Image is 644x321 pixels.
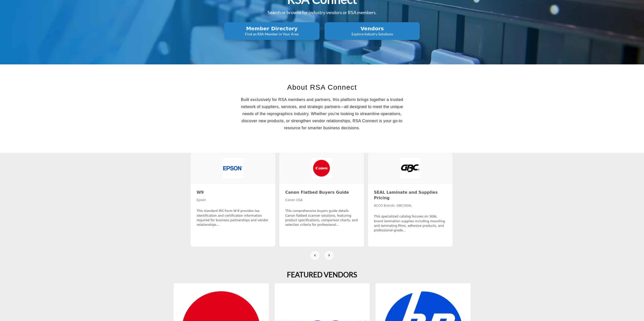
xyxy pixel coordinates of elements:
p: Built exclusively for RSA members and partners, this platform brings together a trusted network o... [235,96,409,132]
img: Epson [223,158,243,178]
p: This specialized catalog focuses on SEAL brand lamination supplies including mounting and laminat... [374,214,447,233]
button: Member Directory Find an RSA Member in Your Area [224,22,319,40]
p: This comprehensive buyers guide details Canon flatbed scanner solutions, featuring product specif... [285,209,358,227]
button: Vendors Explore Industry Solutions [325,22,420,40]
a: W9 [197,190,269,197]
h2: Member Directory [226,26,318,32]
p: Explore Industry Solutions [326,32,418,37]
p: This standard IRS Form W-9 provides tax identification and certification information required for... [197,209,269,227]
h3: Canon Flatbed Buyers Guide [285,190,358,195]
span: Epson [197,198,206,202]
p: Find an RSA Member in Your Area [226,32,318,37]
h2: FEATURED VENDORS [287,270,357,279]
h3: W9 [197,190,269,195]
h2: Vendors [326,26,418,32]
img: ACCO Brands: GBC/SEAL [400,158,420,178]
span: Canon USA [285,198,303,202]
a: Canon Flatbed Buyers Guide [285,190,358,197]
h3: SEAL Laminate and Supplies Pricing [374,190,447,201]
span: Search or browse for industry vendors or RSA members. [267,10,377,15]
h2: About RSA Connect [235,82,409,93]
img: Canon USA [311,158,332,178]
span: ACCO Brands: GBC/SEAL [374,204,412,207]
a: SEAL Laminate and Supplies Pricing [374,190,447,203]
